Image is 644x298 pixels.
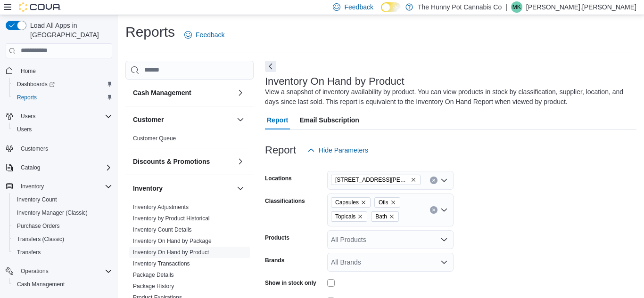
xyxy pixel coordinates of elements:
span: Inventory Manager (Classic) [13,207,112,218]
button: Inventory [235,183,246,194]
button: Reports [9,91,116,104]
button: Remove 1899 Brock Rd from selection in this group [411,177,416,183]
span: Users [21,113,35,120]
span: Customers [21,145,48,153]
button: Inventory [17,181,48,192]
span: Topicals [331,211,367,222]
button: Catalog [17,162,44,173]
span: Package Details [133,271,174,279]
span: Bath [375,212,387,221]
span: Report [267,111,288,129]
button: Open list of options [440,206,448,214]
span: Dashboards [17,81,55,88]
label: Show in stock only [265,279,316,287]
button: Catalog [2,161,116,174]
div: View a snapshot of inventory availability by product. You can view products in stock by classific... [265,87,632,107]
h3: Customer [133,115,164,124]
label: Classifications [265,197,305,205]
span: Purchase Orders [13,220,112,232]
button: Clear input [430,206,438,214]
span: Feedback [344,2,373,12]
span: Dashboards [13,79,112,90]
div: Malcolm King.McGowan [511,1,522,13]
button: Cash Management [235,87,246,98]
button: Remove Capsules from selection in this group [361,200,366,205]
button: Customers [2,142,116,155]
span: Email Subscription [299,111,359,129]
button: Cash Management [9,278,116,291]
button: Transfers [9,246,116,259]
a: Purchase Orders [13,220,64,232]
span: Transfers (Classic) [13,234,112,245]
span: 1899 Brock Rd [331,175,421,185]
span: Inventory [17,181,112,192]
span: Reports [17,94,37,101]
button: Home [2,64,116,78]
button: Users [2,110,116,123]
span: Topicals [335,212,355,221]
a: Inventory Count [13,194,61,205]
label: Locations [265,175,292,182]
span: Catalog [17,162,112,173]
button: Purchase Orders [9,219,116,233]
h3: Discounts & Promotions [133,157,210,166]
button: Remove Bath from selection in this group [389,214,395,219]
button: Operations [17,266,52,277]
span: Cash Management [13,279,112,290]
a: Cash Management [13,279,68,290]
span: Users [13,124,112,135]
a: Transfers (Classic) [13,234,68,245]
span: Cash Management [17,281,65,288]
label: Products [265,234,289,242]
button: Hide Parameters [304,141,372,160]
button: Remove Oils from selection in this group [390,200,396,205]
span: Oils [374,197,400,208]
button: Discounts & Promotions [235,156,246,167]
span: Bath [371,211,399,222]
button: Next [265,61,276,72]
a: Inventory by Product Historical [133,215,210,222]
button: Remove Topicals from selection in this group [357,214,363,219]
span: Catalog [21,164,40,171]
button: Open list of options [440,236,448,243]
p: [PERSON_NAME].[PERSON_NAME] [526,1,636,13]
a: Inventory Count Details [133,226,192,233]
span: Customers [17,143,112,154]
button: Operations [2,265,116,278]
span: Transfers [17,249,41,256]
h3: Inventory On Hand by Product [265,76,405,87]
span: Inventory On Hand by Package [133,237,212,245]
a: Inventory On Hand by Product [133,249,209,256]
span: MK [512,1,521,13]
span: Hide Parameters [319,145,368,155]
span: Inventory by Product Historical [133,215,210,222]
a: Customer Queue [133,135,176,142]
span: Inventory Adjustments [133,203,189,211]
a: Reports [13,92,41,103]
button: Users [9,123,116,136]
span: Users [17,126,32,133]
a: Package Details [133,272,174,278]
h1: Reports [125,23,175,41]
span: [STREET_ADDRESS][PERSON_NAME] [335,175,409,185]
span: Inventory Count Details [133,226,192,234]
h3: Cash Management [133,88,191,97]
a: Inventory Transactions [133,260,190,267]
button: Users [17,111,39,122]
a: Dashboards [13,79,58,90]
a: Customers [17,143,52,154]
span: Operations [21,267,49,275]
button: Cash Management [133,88,233,97]
p: | [505,1,507,13]
span: Load All Apps in [GEOGRAPHIC_DATA] [26,21,112,40]
span: Capsules [331,197,371,208]
span: Transfers [13,247,112,258]
span: Reports [13,92,112,103]
h3: Inventory [133,184,163,193]
a: Package History [133,283,174,290]
a: Dashboards [9,78,116,91]
span: Operations [17,266,112,277]
a: Feedback [181,25,228,44]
